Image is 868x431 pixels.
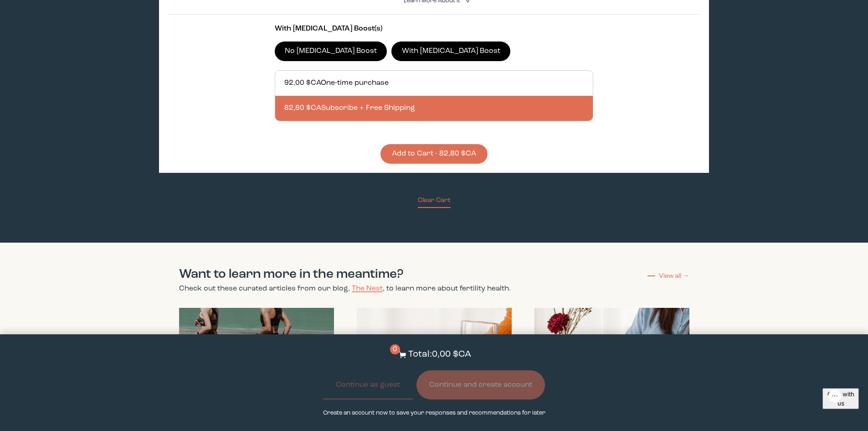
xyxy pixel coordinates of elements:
button: Add to Cart - 82,80 $CA [380,144,488,164]
h2: Want to learn more in the meantime? [179,265,511,284]
img: Can you take a prenatal even if you're not pregnant? [357,308,512,422]
p: Total: 0,00 $CA [408,348,471,361]
span: 0 [390,344,400,354]
button: Continue as guest [323,370,413,400]
a: View all → [647,271,689,280]
button: Clear Cart [418,196,451,208]
p: Create an account now to save your responses and recommendations for later [323,409,545,417]
img: How to prep for IVF with tips from an ND [179,308,334,422]
label: No [MEDICAL_DATA] Boost [275,42,387,61]
p: With [MEDICAL_DATA] Boost(s) [275,24,594,34]
label: With [MEDICAL_DATA] Boost [391,42,510,61]
a: The Nest [352,285,383,292]
button: Continue and create account [416,370,545,400]
iframe: Gorgias live chat messenger [822,388,859,422]
p: Check out these curated articles from our blog, , to learn more about fertility health. [179,284,511,294]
